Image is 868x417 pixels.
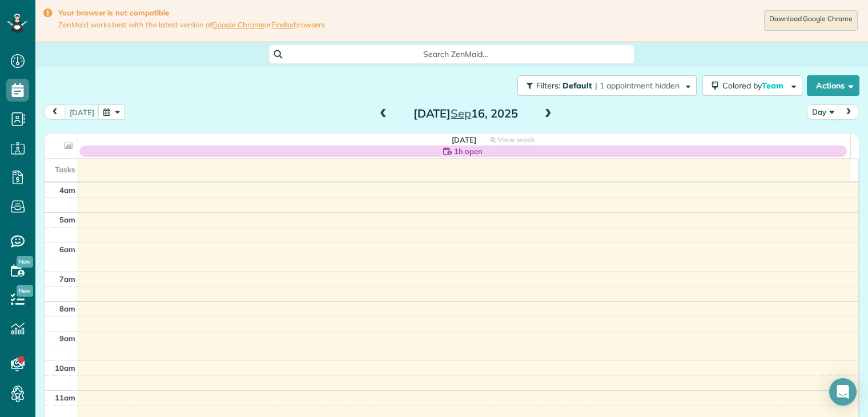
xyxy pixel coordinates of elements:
[838,104,859,120] button: next
[595,80,680,91] span: | 1 appointment hidden
[829,378,857,406] div: Open Intercom Messenger
[58,20,325,30] span: ZenMaid works best with the latest version of or browsers
[55,363,75,373] span: 10am
[65,104,99,120] button: [DATE]
[807,75,859,96] button: Actions
[764,10,858,31] a: Download Google Chrome
[55,165,75,174] span: Tasks
[562,80,593,91] span: Default
[44,104,66,120] button: prev
[517,75,697,96] button: Filters: Default | 1 appointment hidden
[58,8,325,18] strong: Your browser is not compatible
[452,135,476,144] span: [DATE]
[702,75,802,96] button: Colored byTeam
[722,80,787,91] span: Colored by
[55,393,75,402] span: 11am
[212,20,264,29] a: Google Chrome
[451,106,471,120] span: Sep
[271,20,294,29] a: Firefox
[17,285,33,297] span: New
[59,274,75,284] span: 7am
[59,334,75,343] span: 9am
[512,75,697,96] a: Filters: Default | 1 appointment hidden
[59,245,75,254] span: 6am
[59,304,75,313] span: 8am
[17,256,33,268] span: New
[59,185,75,195] span: 4am
[807,104,839,120] button: Day
[394,107,537,120] h2: [DATE] 16, 2025
[536,80,560,91] span: Filters:
[59,215,75,224] span: 5am
[498,135,535,144] span: View week
[762,80,785,91] span: Team
[454,145,483,157] span: 1h open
